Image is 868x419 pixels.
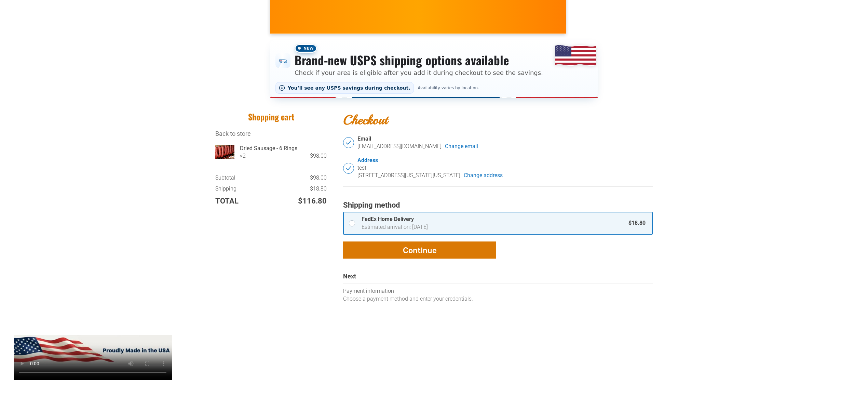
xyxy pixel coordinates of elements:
a: Change email [445,143,478,150]
div: test [STREET_ADDRESS][US_STATE][US_STATE] [357,164,460,180]
div: Breadcrumbs [215,129,327,138]
span: $98.00 [310,174,327,181]
div: $98.00 [246,152,327,160]
a: Dried Sausage - 6 Rings [240,145,327,152]
div: Address [357,157,653,164]
a: Back to store [215,130,251,137]
span: New [295,44,317,53]
h3: Brand-new USPS shipping options available [295,53,543,68]
h2: Checkout [343,112,653,128]
div: FedEx Home Delivery [362,215,625,223]
span: Availability varies by location. [417,86,480,90]
h1: Shopping cart [215,112,327,122]
p: Check if your area is eligible after you add it during checkout to see the savings. [295,68,543,77]
div: Payment information [343,287,653,295]
td: Subtotal [215,174,273,185]
div: Email [357,135,653,143]
div: [EMAIL_ADDRESS][DOMAIN_NAME] [357,143,442,150]
div: Next [343,272,653,284]
div: Shipping method [343,200,653,210]
span: Shipping [215,185,236,193]
td: $18.80 [273,185,327,196]
div: × 2 [240,152,246,160]
td: Total [215,196,260,207]
div: $18.80 [628,219,646,227]
span: You’ll see any USPS savings during checkout. [288,85,410,91]
button: Continue [343,241,496,259]
a: Change address [464,172,503,179]
div: Choose a payment method and enter your credentials. [343,295,653,303]
span: $116.80 [298,196,327,207]
div: Shipping options announcement [270,40,598,98]
div: Estimated arrival on: [DATE] [362,223,622,231]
